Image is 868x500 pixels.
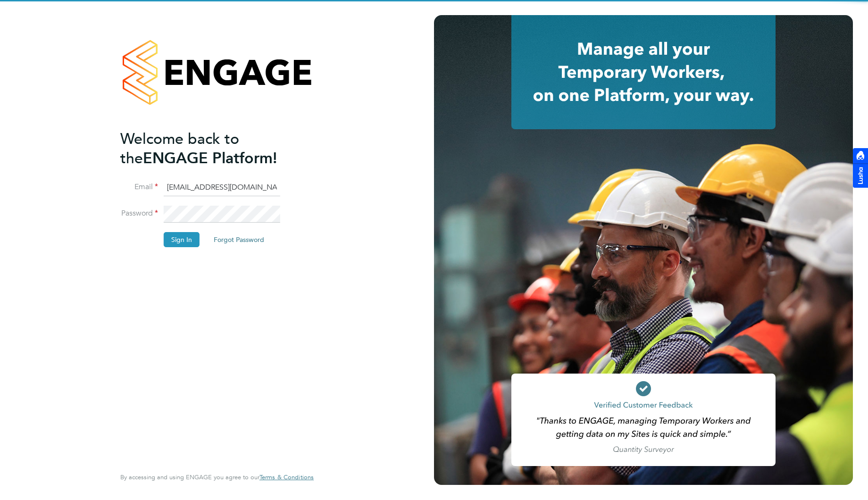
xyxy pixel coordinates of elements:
span: Welcome back to the [120,130,239,167]
button: Sign In [164,232,200,247]
a: Terms & Conditions [259,474,314,481]
button: Forgot Password [206,232,272,247]
input: Enter your work email... [164,179,280,196]
span: By accessing and using ENGAGE you agree to our [120,473,314,481]
h2: ENGAGE Platform! [120,129,304,168]
label: Password [120,208,158,218]
label: Email [120,182,158,192]
span: Terms & Conditions [259,473,314,481]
